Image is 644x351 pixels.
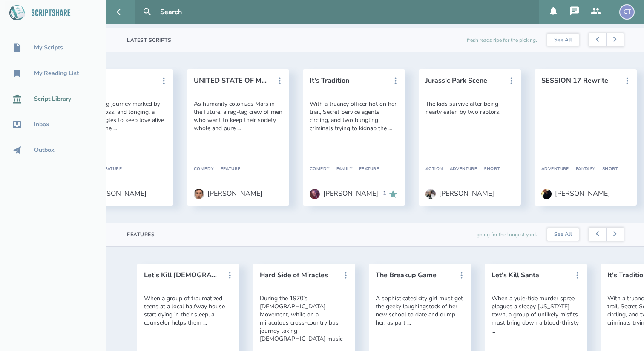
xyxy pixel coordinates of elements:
a: See All [547,34,579,46]
div: With a truancy officer hot on her trail, Secret Service agents circling, and two bungling crimina... [310,100,398,132]
div: Feature [214,167,241,172]
div: During the 1970’s [DEMOGRAPHIC_DATA] Movement, while on a miraculous cross-country bus journey ta... [260,294,348,344]
div: Action [425,167,443,172]
div: My Reading List [34,70,79,77]
div: Feature [95,167,122,172]
div: Adventure [541,167,569,172]
button: Jurassic Park Scene [425,77,502,84]
div: When a group of traumatized teens at a local halfway house start dying in their sleep, a counselo... [144,294,233,327]
div: Comedy [194,167,214,172]
a: [PERSON_NAME] [78,185,147,203]
div: fresh reads ripe for the picking. [467,28,537,52]
div: [PERSON_NAME] [555,190,610,197]
button: Hard Side of Miracles [260,271,336,279]
div: Features [127,231,155,238]
button: The Breakup Game [376,271,452,279]
div: going for the longest yard. [477,223,537,246]
div: Short [477,167,500,172]
div: A sophisticated city girl must get the geeky laughingstock of her new school to date and dump her... [376,294,464,327]
img: user_1750533153-crop.jpg [425,189,436,199]
div: [PERSON_NAME] [207,190,262,197]
div: Short [595,167,618,172]
button: SESSION 17 Rewrite [541,77,618,84]
div: When a yule-tide murder spree plagues a sleepy [US_STATE] town, a group of unlikely misfits must ... [492,294,580,335]
div: Comedy [310,167,330,172]
div: My Scripts [34,44,63,51]
div: 1 Recommends [383,189,398,199]
button: MY LIFE [78,77,155,84]
img: user_1756948650-crop.jpg [194,189,204,199]
div: Family [330,167,353,172]
button: UNITED STATE OF MARS [194,77,270,84]
a: [PERSON_NAME] [194,185,262,203]
a: [PERSON_NAME] [541,185,610,203]
div: Script Library [34,96,71,102]
div: Fantasy [569,167,595,172]
img: user_1718118867-crop.jpg [310,189,320,199]
div: In a lifelong journey marked by laughter, loss, and longing, a man struggles to keep love alive w... [78,100,167,132]
button: Let's Kill [DEMOGRAPHIC_DATA]: A Long Winter's Nap [144,271,221,279]
div: Feature [352,167,379,172]
div: [PERSON_NAME] [323,190,378,197]
a: [PERSON_NAME] [425,185,494,203]
div: 1 [383,190,386,197]
button: It's Tradition [310,77,386,84]
div: Outbox [34,147,55,154]
div: Adventure [443,167,477,172]
div: As humanity colonizes Mars in the future, a rag-tag crew of men who want to keep their society wh... [194,100,282,132]
div: Inbox [34,121,49,128]
img: user_1750930607-crop.jpg [541,189,552,199]
a: [PERSON_NAME] [310,185,378,203]
div: [PERSON_NAME] [92,190,147,197]
div: Latest Scripts [127,37,171,44]
div: [PERSON_NAME] [439,190,494,197]
div: The kids survive after being nearly eaten by two raptors. [425,100,514,116]
div: CT [619,4,635,20]
a: See All [547,228,579,241]
button: Let's Kill Santa [492,271,568,279]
